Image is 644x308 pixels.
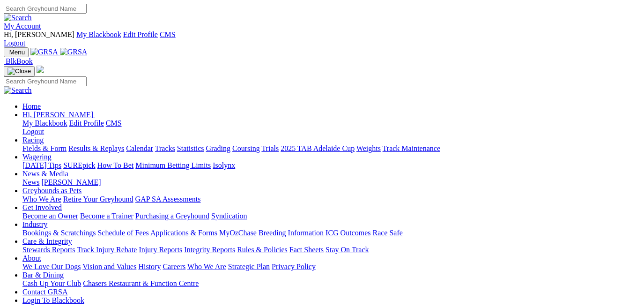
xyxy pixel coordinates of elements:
a: Purchasing a Greyhound [135,212,209,220]
a: Injury Reports [139,246,182,254]
a: Contact GRSA [22,288,67,296]
a: Integrity Reports [184,246,235,254]
a: Breeding Information [259,229,324,237]
a: My Blackbook [76,30,121,38]
a: Become an Owner [22,212,78,220]
a: Login To Blackbook [22,296,84,304]
div: My Account [4,30,640,47]
a: About [22,254,41,262]
a: BlkBook [4,57,33,65]
div: Get Involved [22,212,640,220]
div: Racing [22,144,640,153]
a: Who We Are [187,263,226,270]
a: Care & Integrity [22,237,72,245]
a: Tracks [155,144,175,152]
a: Chasers Restaurant & Function Centre [83,279,199,287]
a: Coursing [232,144,260,152]
a: Edit Profile [123,30,158,38]
a: GAP SA Assessments [135,195,201,203]
div: Industry [22,229,640,237]
a: Logout [4,39,25,47]
a: Isolynx [213,161,235,169]
a: News [22,178,39,186]
a: Stewards Reports [22,246,75,254]
img: Search [4,14,32,22]
a: We Love Our Dogs [22,263,81,270]
a: CMS [106,119,122,127]
button: Toggle navigation [4,47,29,57]
a: Track Injury Rebate [77,246,137,254]
img: logo-grsa-white.png [37,66,44,73]
a: Minimum Betting Limits [135,161,211,169]
a: Trials [261,144,279,152]
a: MyOzChase [219,229,257,237]
a: Home [22,102,41,110]
a: How To Bet [97,161,134,169]
a: Statistics [177,144,204,152]
a: Syndication [211,212,247,220]
span: Hi, [PERSON_NAME] [22,111,93,119]
a: Results & Replays [68,144,124,152]
div: Hi, [PERSON_NAME] [22,119,640,136]
div: Bar & Dining [22,279,640,288]
span: Hi, [PERSON_NAME] [4,30,74,38]
a: Logout [22,128,44,135]
a: 2025 TAB Adelaide Cup [281,144,355,152]
a: Get Involved [22,203,62,211]
input: Search [4,76,87,86]
span: Menu [9,49,25,56]
a: Bar & Dining [22,271,64,279]
a: Careers [163,263,185,270]
a: Who We Are [22,195,61,203]
a: Vision and Values [82,263,136,270]
div: Care & Integrity [22,246,640,254]
div: Wagering [22,161,640,170]
a: Racing [22,136,44,144]
a: Industry [22,220,47,228]
a: My Blackbook [22,119,67,127]
a: Bookings & Scratchings [22,229,96,237]
a: Hi, [PERSON_NAME] [22,111,95,119]
a: Become a Trainer [80,212,133,220]
a: Stay On Track [326,246,369,254]
a: ICG Outcomes [326,229,370,237]
div: Greyhounds as Pets [22,195,640,203]
a: Fact Sheets [289,246,324,254]
a: History [138,263,161,270]
span: BlkBook [6,57,33,65]
a: Strategic Plan [228,263,270,270]
div: About [22,263,640,271]
div: News & Media [22,178,640,187]
a: Race Safe [372,229,402,237]
button: Toggle navigation [4,66,35,76]
img: GRSA [30,48,58,56]
a: Edit Profile [69,119,104,127]
a: Wagering [22,153,52,161]
a: My Account [4,22,41,30]
a: Retire Your Greyhound [63,195,133,203]
a: News & Media [22,170,68,178]
a: Grading [206,144,230,152]
a: [PERSON_NAME] [41,178,101,186]
a: CMS [160,30,176,38]
a: Track Maintenance [383,144,440,152]
a: Schedule of Fees [97,229,148,237]
img: Search [4,86,32,95]
a: Fields & Form [22,144,67,152]
a: Privacy Policy [272,263,316,270]
a: Applications & Forms [150,229,217,237]
a: Rules & Policies [237,246,288,254]
a: Weights [356,144,381,152]
a: SUREpick [63,161,95,169]
a: Calendar [126,144,153,152]
a: Cash Up Your Club [22,279,81,287]
a: [DATE] Tips [22,161,61,169]
a: Greyhounds as Pets [22,187,81,195]
img: Close [7,68,31,75]
input: Search [4,4,87,14]
img: GRSA [60,48,88,56]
